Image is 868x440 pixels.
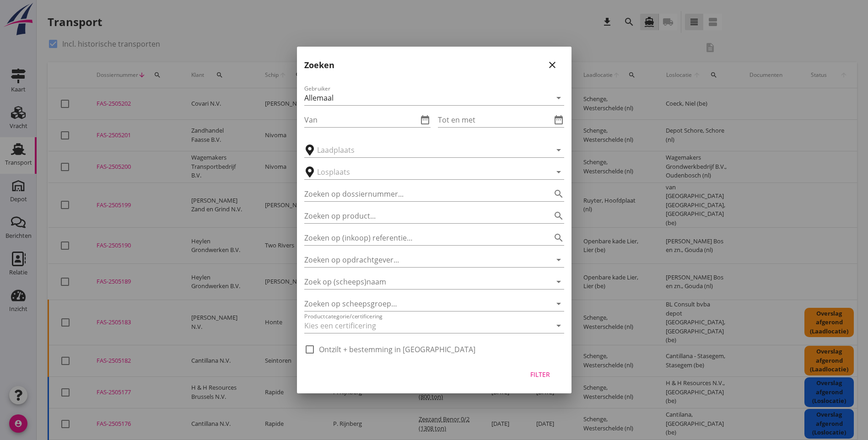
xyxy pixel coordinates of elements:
[547,59,558,70] i: close
[553,254,564,265] i: arrow_drop_down
[304,252,539,267] input: Zoeken op opdrachtgever...
[304,113,418,127] input: Van
[528,370,553,379] div: Filter
[553,188,564,199] i: search
[317,165,539,179] input: Losplaats
[553,166,564,177] i: arrow_drop_down
[553,92,564,103] i: arrow_drop_down
[553,232,564,243] i: search
[438,113,551,127] input: Tot en met
[304,231,539,245] input: Zoeken op (inkoop) referentie…
[304,209,539,223] input: Zoeken op product...
[304,94,334,102] div: Allemaal
[553,145,564,156] i: arrow_drop_down
[553,320,564,331] i: arrow_drop_down
[553,276,564,287] i: arrow_drop_down
[304,274,539,289] input: Zoek op (scheeps)naam
[420,114,431,125] i: date_range
[553,210,564,221] i: search
[553,298,564,309] i: arrow_drop_down
[317,143,539,157] input: Laadplaats
[553,114,564,125] i: date_range
[304,59,334,71] h2: Zoeken
[304,187,539,201] input: Zoeken op dossiernummer...
[520,366,561,382] button: Filter
[319,345,475,354] label: Ontzilt + bestemming in [GEOGRAPHIC_DATA]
